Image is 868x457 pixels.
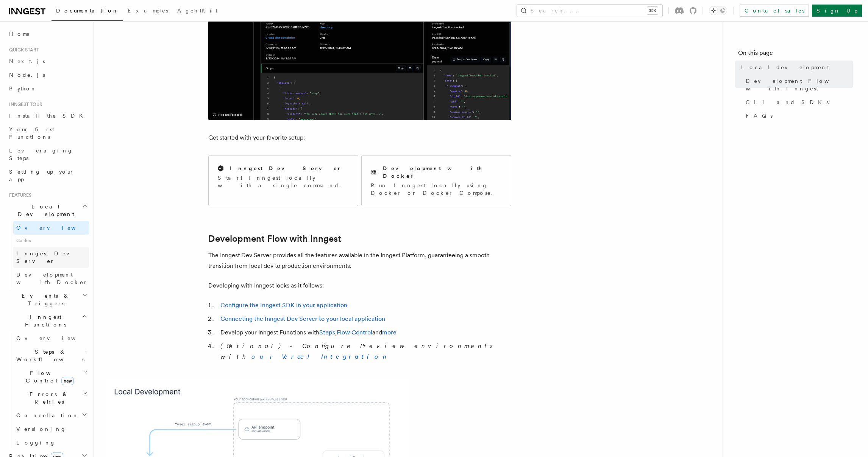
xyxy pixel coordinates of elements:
button: Steps & Workflows [13,345,89,366]
span: Inngest Dev Server [16,250,81,264]
span: new [61,377,74,385]
button: Cancellation [13,409,89,422]
span: Leveraging Steps [9,148,73,161]
a: Local development [738,61,853,74]
button: Inngest Functions [6,310,89,331]
a: more [382,329,397,336]
a: Your first Functions [6,123,89,144]
span: Cancellation [13,412,79,419]
a: Versioning [13,422,89,436]
span: Guides [13,235,89,247]
a: Connecting the Inngest Dev Server to your local application [220,315,385,322]
span: Setting up your app [9,169,74,182]
a: Contact sales [740,5,809,17]
a: Install the SDK [6,109,89,123]
a: Examples [123,2,173,20]
span: Overview [16,335,94,341]
span: Steps & Workflows [13,348,84,363]
span: Next.js [9,58,45,64]
p: Developing with Inngest looks as it follows: [208,280,511,291]
p: Start Inngest locally with a single command. [218,174,349,189]
span: Inngest tour [6,101,42,107]
kbd: ⌘K [647,7,658,14]
span: Errors & Retries [13,390,82,406]
span: Quick start [6,47,39,53]
a: Flow Control [337,329,372,336]
a: AgentKit [173,2,222,20]
em: (Optional) - Configure Preview environments with [220,342,497,360]
a: CLI and SDKs [743,95,853,109]
span: Logging [16,440,56,446]
div: Local Development [6,221,89,289]
a: Overview [13,221,89,235]
span: Node.js [9,72,45,78]
a: Next.js [6,54,89,68]
h2: Inngest Dev Server [230,165,342,172]
a: Leveraging Steps [6,144,89,165]
span: Local development [741,64,829,71]
h4: On this page [738,48,853,61]
h2: Development with Docker [383,165,502,180]
p: Get started with your favorite setup: [208,132,511,143]
span: Local Development [6,203,83,218]
span: Python [9,85,37,92]
span: Features [6,192,31,198]
button: Toggle dark mode [709,6,727,15]
p: Run Inngest locally using Docker or Docker Compose. [371,182,502,197]
a: Development Flow with Inngest [743,74,853,95]
a: Overview [13,331,89,345]
a: Node.js [6,68,89,82]
span: Overview [16,225,94,231]
a: Home [6,27,89,41]
span: FAQs [746,112,773,120]
a: Steps [319,329,335,336]
a: Python [6,82,89,95]
button: Local Development [6,200,89,221]
a: Configure the Inngest SDK in your application [220,302,347,309]
a: Setting up your app [6,165,89,186]
span: Examples [128,8,168,14]
span: Inngest Functions [6,313,82,328]
a: Inngest Dev Server [13,247,89,268]
span: Events & Triggers [6,292,83,307]
button: Search...⌘K [517,5,662,17]
button: Errors & Retries [13,387,89,409]
span: Home [9,30,30,38]
span: Versioning [16,426,66,432]
span: AgentKit [177,8,217,14]
span: Development Flow with Inngest [746,77,853,92]
div: Inngest Functions [6,331,89,449]
span: Documentation [56,8,119,14]
li: Develop your Inngest Functions with , and [218,327,511,338]
a: Development Flow with Inngest [208,233,341,244]
span: CLI and SDKs [746,98,829,106]
a: Sign Up [812,5,862,17]
p: The Inngest Dev Server provides all the features available in the Inngest Platform, guaranteeing ... [208,250,511,271]
a: Documentation [52,2,123,21]
button: Events & Triggers [6,289,89,310]
a: Development with DockerRun Inngest locally using Docker or Docker Compose. [361,155,511,206]
button: Flow Controlnew [13,366,89,387]
a: FAQs [743,109,853,123]
span: Your first Functions [9,126,54,140]
a: Logging [13,436,89,449]
a: Inngest Dev ServerStart Inngest locally with a single command. [208,155,358,206]
span: Install the SDK [9,113,87,119]
span: Flow Control [13,369,83,384]
a: Development with Docker [13,268,89,289]
span: Development with Docker [16,272,87,285]
a: our Vercel Integration [251,353,389,360]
